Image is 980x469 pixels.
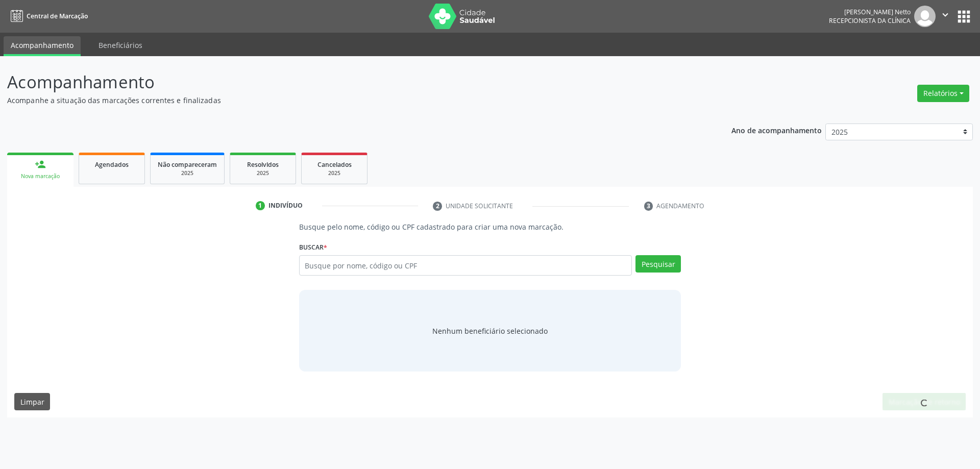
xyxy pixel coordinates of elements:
div: [PERSON_NAME] Netto [829,8,911,16]
p: Acompanhe a situação das marcações correntes e finalizadas [7,95,683,106]
span: Central de Marcação [27,12,88,20]
div: 1 [256,201,265,210]
p: Acompanhamento [7,69,683,95]
a: Acompanhamento [4,36,81,56]
span: Não compareceram [158,160,217,169]
button: apps [955,8,973,26]
div: 2025 [158,169,217,177]
p: Busque pelo nome, código ou CPF cadastrado para criar uma nova marcação. [299,221,681,232]
span: Cancelados [317,160,352,169]
button: Relatórios [917,85,969,102]
span: Nenhum beneficiário selecionado [432,326,548,336]
div: 2025 [309,169,360,177]
span: Agendados [95,160,129,169]
a: Central de Marcação [7,8,88,24]
label: Buscar [299,239,327,255]
button: Pesquisar [635,255,681,273]
p: Ano de acompanhamento [731,124,822,136]
i:  [940,9,951,20]
span: Recepcionista da clínica [829,16,911,25]
a: Beneficiários [91,36,150,54]
div: Indivíduo [268,201,303,210]
button:  [936,6,955,27]
span: Resolvidos [247,160,279,169]
input: Busque por nome, código ou CPF [299,255,632,276]
div: Nova marcação [14,172,66,180]
div: person_add [35,159,46,170]
button: Limpar [14,393,50,410]
div: 2025 [237,169,288,177]
img: img [914,6,936,27]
